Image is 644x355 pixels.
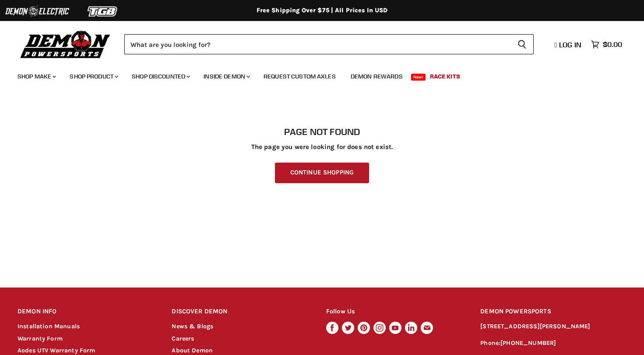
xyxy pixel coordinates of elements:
[275,163,369,183] a: Continue Shopping
[70,3,136,20] img: TGB Logo 2
[326,302,464,322] h2: Follow Us
[18,335,63,342] a: Warranty Form
[559,40,581,49] span: Log in
[172,323,213,330] a: News & Blogs
[11,64,620,85] ul: Main menu
[587,38,626,51] a: $0.00
[18,28,113,60] img: Demon Powersports
[172,335,194,342] a: Careers
[603,40,622,49] span: $0.00
[172,347,213,354] a: About Demon
[4,3,70,20] img: Demon Electric Logo 2
[510,34,534,54] button: Search
[125,67,195,85] a: Shop Discounted
[124,34,510,54] input: Search
[124,34,534,54] form: Product
[480,322,626,332] p: [STREET_ADDRESS][PERSON_NAME]
[18,323,80,330] a: Installation Manuals
[18,143,626,151] p: The page you were looking for does not exist.
[480,302,626,322] h2: DEMON POWERSPORTS
[63,67,123,85] a: Shop Product
[551,41,587,49] a: Log in
[18,127,626,137] h1: Page not found
[197,67,255,85] a: Inside Demon
[423,67,467,85] a: Race Kits
[18,347,95,354] a: Aodes UTV Warranty Form
[172,302,310,322] h2: DISCOVER DEMON
[257,67,342,85] a: Request Custom Axles
[11,67,61,85] a: Shop Make
[18,302,155,322] h2: DEMON INFO
[411,74,426,81] span: New!
[344,67,409,85] a: Demon Rewards
[480,338,626,348] p: Phone:
[500,339,556,347] a: [PHONE_NUMBER]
